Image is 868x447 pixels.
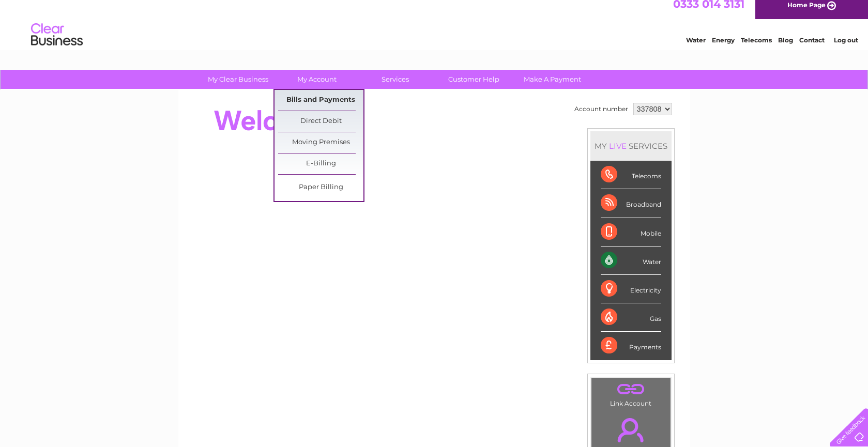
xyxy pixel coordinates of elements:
[278,153,363,174] a: E-Billing
[278,111,363,132] a: Direct Debit
[601,246,661,275] div: Water
[278,177,363,198] a: Paper Billing
[195,70,281,89] a: My Clear Business
[572,100,631,118] td: Account number
[601,332,661,360] div: Payments
[431,70,516,89] a: Customer Help
[31,27,83,58] img: logo.png
[741,44,772,52] a: Telecoms
[601,303,661,332] div: Gas
[190,6,679,50] div: Clear Business is a trading name of Verastar Limited (registered in [GEOGRAPHIC_DATA] No. 3667643...
[601,161,661,189] div: Telecoms
[607,141,629,151] div: LIVE
[601,189,661,218] div: Broadband
[594,380,668,398] a: .
[590,131,672,161] div: MY SERVICES
[778,44,793,52] a: Blog
[601,218,661,246] div: Mobile
[591,377,671,410] td: Link Account
[510,70,595,89] a: Make A Payment
[278,132,363,153] a: Moving Premises
[274,70,359,89] a: My Account
[834,44,858,52] a: Log out
[601,275,661,303] div: Electricity
[799,44,825,52] a: Contact
[686,44,706,52] a: Water
[712,44,735,52] a: Energy
[673,5,744,18] a: 0333 014 3131
[278,90,363,111] a: Bills and Payments
[353,70,438,89] a: Services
